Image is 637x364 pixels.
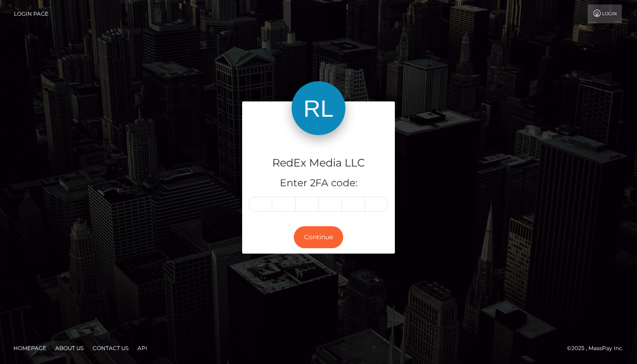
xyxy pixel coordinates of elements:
a: Login Page [14,4,49,23]
img: RedEx Media LLC [292,81,345,135]
a: API [134,341,151,355]
a: Login [588,4,622,23]
button: Continue [294,226,343,248]
a: Contact Us [89,341,132,355]
div: © 2025 , MassPay Inc. [567,343,630,353]
a: About Us [52,341,87,355]
h4: RedEx Media LLC [249,155,388,171]
h5: Enter 2FA code: [249,176,388,190]
a: Homepage [10,341,50,355]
